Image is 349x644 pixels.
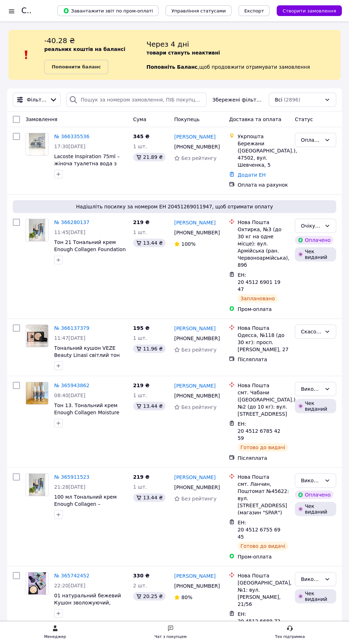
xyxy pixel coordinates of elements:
[44,60,108,74] a: Поповнити баланс
[301,328,322,336] div: Скасовано
[238,443,288,452] div: Готово до видачі
[133,484,147,490] span: 1 шт.
[238,181,289,188] div: Оплата на рахунок
[26,382,48,404] img: Фото товару
[133,229,147,235] span: 1 шт.
[301,477,322,484] div: Виконано
[146,50,220,56] b: товари стануть неактивні
[301,222,322,230] div: Очікує на відправку
[238,579,289,608] div: [GEOGRAPHIC_DATA], №1: вул. [PERSON_NAME], 21/56
[54,325,89,331] a: № 366137379
[295,247,336,261] div: Чек виданий
[133,153,166,161] div: 21.89 ₴
[52,64,101,69] b: Поповнити баланс
[301,385,322,393] div: Виконано
[238,382,289,389] div: Нова Пошта
[133,144,147,149] span: 1 шт.
[277,5,342,16] button: Створити замовлення
[174,474,215,481] a: [PERSON_NAME]
[44,633,66,640] div: Менеджер
[54,383,89,388] a: № 365943862
[133,325,150,331] span: 195 ₴
[146,40,189,48] span: Через 4 дні
[295,236,333,244] div: Оплачено
[174,484,220,490] span: [PHONE_NUMBER]
[155,633,187,640] div: Чат з покупцем
[54,154,120,188] a: Lacoste Inspiration 75ml – жіноча туалетна вода з ніжним квітково-фруктовим ароматом (Лакост Інсп...
[181,594,192,600] span: 80%
[44,36,75,45] span: -40.28 ₴
[26,219,48,241] a: Фото товару
[275,633,305,640] div: Тех підтримка
[295,399,336,413] div: Чек виданий
[174,336,220,341] span: [PHONE_NUMBER]
[238,226,289,269] div: Охтирка, №3 (до 30 кг на одне місце): вул. Армійська (ран. Червоноармійська), 89б
[238,455,289,462] div: Післяплата
[284,97,301,103] span: (2896)
[133,383,150,388] span: 219 ₴
[181,496,217,502] span: Без рейтингу
[238,172,266,178] a: Додати ЕН
[229,116,281,122] span: Доставка та оплата
[133,134,150,139] span: 345 ₴
[282,8,336,14] span: Створити замовлення
[238,272,280,292] span: ЕН: 20 4512 6901 1947
[54,239,126,281] span: Тон 21 Тональний крем Enough Collagen Foundation SPF з колагеном світло-бежевий відтінок (зволоже...
[54,474,89,480] a: № 365911523
[133,402,166,410] div: 13.44 ₴
[27,96,47,103] span: Фільтри
[238,421,280,441] span: ЕН: 20 4512 6785 4259
[174,144,220,150] span: [PHONE_NUMBER]
[133,592,166,601] div: 20.25 ₴
[238,294,278,303] div: Заплановано
[26,325,48,347] img: Фото товару
[133,239,166,247] div: 13.44 ₴
[270,7,342,13] a: Створити замовлення
[54,144,85,149] span: 17:30[DATE]
[238,520,280,540] span: ЕН: 20 4512 6755 6945
[29,133,46,155] img: Фото товару
[133,474,150,480] span: 219 ₴
[133,344,166,353] div: 11.96 ₴
[301,575,322,583] div: Виконано
[174,393,220,399] span: [PHONE_NUMBER]
[174,219,215,226] a: [PERSON_NAME]
[238,306,289,313] div: Пром-оплата
[166,5,231,16] button: Управління статусами
[238,572,289,579] div: Нова Пошта
[181,241,196,247] span: 100%
[238,611,280,631] span: ЕН: 20 4512 6689 7241
[54,345,122,379] a: Тональний кушон VEZE Beauty Linasi світлий тон 02, слонова кістка (Ivory) крем, легкий, зволужуюч...
[54,583,85,588] span: 22:20[DATE]
[212,96,263,103] span: Збережені фільтри:
[21,6,94,15] h1: Список замовлень
[133,116,146,122] span: Cума
[238,542,288,550] div: Готово до видачі
[54,393,85,398] span: 08:40[DATE]
[133,583,147,588] span: 2 шт.
[133,493,166,502] div: 13.44 ₴
[174,583,220,589] span: [PHONE_NUMBER]
[28,572,46,594] img: Фото товару
[295,589,336,603] div: Чек виданий
[54,494,123,535] a: 100 мл Тональний крем Enough Collagen – корейський зволожуючий крем з колагеном для обличчя, SPF1...
[26,324,48,347] a: Фото товару
[174,382,215,389] a: [PERSON_NAME]
[174,133,215,140] a: [PERSON_NAME]
[174,230,220,235] span: [PHONE_NUMBER]
[133,573,150,578] span: 330 ₴
[275,96,282,103] span: Всі
[238,553,289,560] div: Пром-оплата
[295,502,336,516] div: Чек виданий
[54,229,85,235] span: 11:45[DATE]
[238,356,289,363] div: Післяплата
[244,8,264,14] span: Експорт
[54,134,89,139] a: № 366335536
[21,50,32,60] img: :exclamation:
[16,203,333,210] span: Надішліть посилку за номером ЕН 20451269011947, щоб отримати оплату
[63,7,153,14] span: Завантажити звіт по пром-оплаті
[238,140,289,168] div: Бережани ([GEOGRAPHIC_DATA].), 47502, вул. Шевченка, 5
